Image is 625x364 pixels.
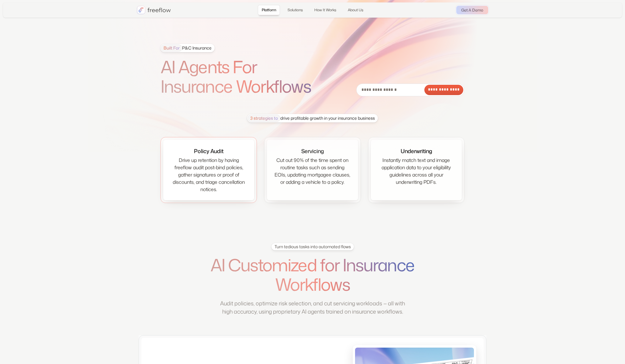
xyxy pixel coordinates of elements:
div: Cut out 90% of the time spent on routine tasks such as sending EOIs, updating mortgagee clauses, ... [274,156,350,186]
div: Instantly match text and image application data to your eligibility guidelines across all your un... [378,156,454,186]
div: Drive up retention by having freeflow audit post-bind policies, gather signatures or proof of dis... [171,156,247,193]
a: home [137,6,171,14]
a: Solutions [284,5,307,15]
span: Built For [161,44,182,52]
p: Audit policies, optimize risk selection, and cut servicing workloads — all with high accuracy, us... [217,299,408,316]
div: Policy Audit [194,147,223,155]
div: P&C Insurance [161,44,212,52]
div: Turn tedious tasks into automated flows [275,244,351,250]
div: Underwriting [401,147,432,155]
div: Servicing [301,147,324,155]
a: How It Works [310,5,340,15]
h1: AI Customized for Insurance Workflows [196,255,429,294]
div: drive profitable growth in your insurance business [248,115,375,122]
form: Email Form [356,84,464,96]
a: Platform [258,5,280,15]
a: Get A Demo [456,6,488,14]
span: 3 strategies to [248,115,280,122]
a: About Us [344,5,367,15]
h1: AI Agents For Insurance Workflows [161,57,328,96]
